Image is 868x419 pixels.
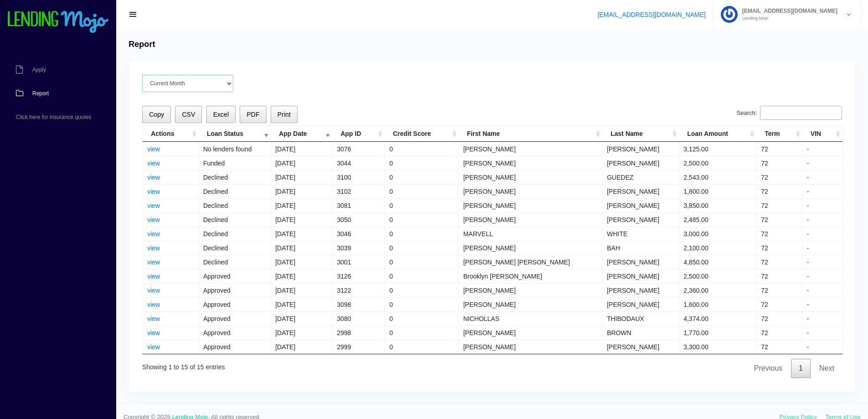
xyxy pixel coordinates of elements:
[147,174,160,181] a: view
[143,126,199,142] th: Actions: activate to sort column ascending
[679,241,756,255] td: 2,100.00
[147,244,160,252] a: view
[199,198,271,212] td: Declined
[760,106,842,120] input: Search:
[602,297,679,311] td: [PERSON_NAME]
[271,170,332,184] td: [DATE]
[385,198,458,212] td: 0
[459,126,602,142] th: First Name: activate to sort column ascending
[199,212,271,227] td: Declined
[128,40,155,50] h4: Report
[459,156,602,170] td: [PERSON_NAME]
[199,142,271,156] td: No lenders found
[332,126,385,142] th: App ID: activate to sort column ascending
[459,340,602,354] td: [PERSON_NAME]
[802,126,842,142] th: VIN: activate to sort column ascending
[147,259,160,266] a: view
[332,326,385,340] td: 2998
[332,311,385,326] td: 3080
[199,326,271,340] td: Approved
[459,198,602,212] td: [PERSON_NAME]
[459,184,602,198] td: [PERSON_NAME]
[332,156,385,170] td: 3044
[240,106,266,124] button: PDF
[385,126,458,142] th: Credit Score: activate to sort column ascending
[459,212,602,227] td: [PERSON_NAME]
[332,170,385,184] td: 3100
[385,269,458,283] td: 0
[175,106,202,124] button: CSV
[802,340,842,354] td: -
[332,297,385,311] td: 3098
[199,255,271,269] td: Declined
[756,326,802,340] td: 72
[746,359,790,378] a: Previous
[679,156,756,170] td: 2,500.00
[459,241,602,255] td: [PERSON_NAME]
[32,67,46,72] span: Apply
[271,255,332,269] td: [DATE]
[679,142,756,156] td: 3,125.00
[142,357,225,372] div: Showing 1 to 15 of 15 entries
[271,283,332,297] td: [DATE]
[602,212,679,227] td: [PERSON_NAME]
[756,212,802,227] td: 72
[271,142,332,156] td: [DATE]
[679,269,756,283] td: 2,500.00
[679,297,756,311] td: 1,600.00
[7,11,109,34] img: logo-small.png
[679,126,756,142] th: Loan Amount: activate to sort column ascending
[332,255,385,269] td: 3001
[602,227,679,241] td: WHITE
[756,340,802,354] td: 72
[802,170,842,184] td: -
[332,227,385,241] td: 3046
[385,184,458,198] td: 0
[271,126,332,142] th: App Date: activate to sort column ascending
[679,340,756,354] td: 3,300.00
[802,184,842,198] td: -
[679,311,756,326] td: 4,374.00
[385,227,458,241] td: 0
[182,111,195,118] span: CSV
[32,91,49,96] span: Report
[679,212,756,227] td: 2,485.00
[199,156,271,170] td: Funded
[199,269,271,283] td: Approved
[147,301,160,308] a: view
[602,241,679,255] td: BAH
[271,198,332,212] td: [DATE]
[602,184,679,198] td: [PERSON_NAME]
[459,142,602,156] td: [PERSON_NAME]
[756,126,802,142] th: Term: activate to sort column ascending
[721,6,738,23] img: Profile image
[199,340,271,354] td: Approved
[756,269,802,283] td: 72
[602,170,679,184] td: GUEDEZ
[679,255,756,269] td: 4,850.00
[247,111,259,118] span: PDF
[199,227,271,241] td: Declined
[385,170,458,184] td: 0
[459,326,602,340] td: [PERSON_NAME]
[385,156,458,170] td: 0
[385,212,458,227] td: 0
[756,156,802,170] td: 72
[602,126,679,142] th: Last Name: activate to sort column ascending
[597,11,705,18] a: [EMAIL_ADDRESS][DOMAIN_NAME]
[332,241,385,255] td: 3039
[802,241,842,255] td: -
[271,311,332,326] td: [DATE]
[385,297,458,311] td: 0
[738,16,837,21] small: Lending Mojo
[679,184,756,198] td: 1,800.00
[602,311,679,326] td: THIBODAUX
[602,269,679,283] td: [PERSON_NAME]
[812,359,842,378] a: Next
[271,340,332,354] td: [DATE]
[385,283,458,297] td: 0
[199,170,271,184] td: Declined
[147,216,160,223] a: view
[802,311,842,326] td: -
[199,241,271,255] td: Declined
